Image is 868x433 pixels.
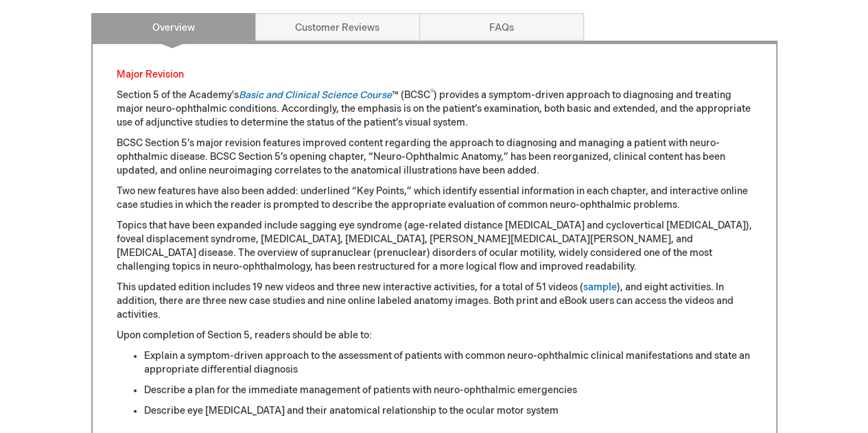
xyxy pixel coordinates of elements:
p: Topics that have been expanded include sagging eye syndrome (age-related distance [MEDICAL_DATA] ... [117,219,752,274]
a: Customer Reviews [255,13,420,40]
a: sample [583,281,617,293]
p: This updated edition includes 19 new videos and three new interactive activities, for a total of ... [117,281,752,322]
p: Section 5 of the Academy's ™ (BCSC ) provides a symptom-driven approach to diagnosing and treatin... [117,89,752,130]
p: Two new features have also been added: underlined “Key Points,” which identify essential informat... [117,185,752,212]
li: Describe a plan for the immediate management of patients with neuro-ophthalmic emergencies [144,384,752,397]
sup: ® [430,89,434,97]
li: Explain a symptom-driven approach to the assessment of patients with common neuro-ophthalmic clin... [144,349,752,377]
p: BCSC Section 5’s major revision features improved content regarding the approach to diagnosing an... [117,137,752,178]
p: Upon completion of Section 5, readers should be able to: [117,329,752,342]
a: Overview [91,13,256,40]
li: Describe eye [MEDICAL_DATA] and their anatomical relationship to the ocular motor system [144,404,752,418]
font: Major Revision [117,69,184,80]
a: FAQs [419,13,584,40]
a: Basic and Clinical Science Course [239,89,392,101]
